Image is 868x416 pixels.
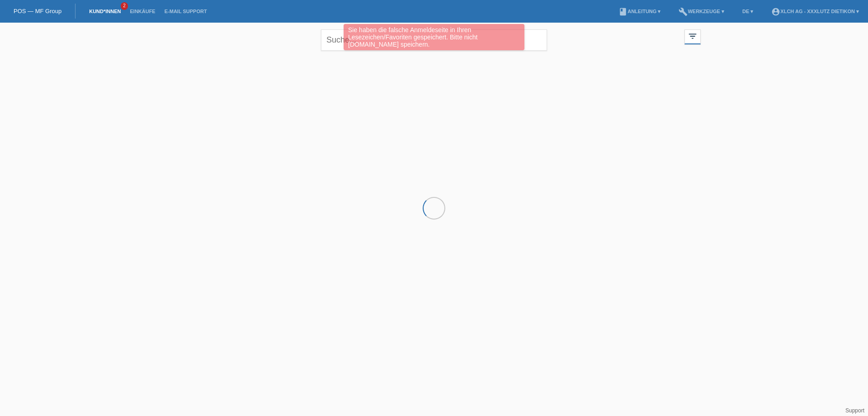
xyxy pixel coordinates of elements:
[771,7,780,16] i: account_circle
[344,24,524,50] div: Sie haben die falsche Anmeldeseite in Ihren Lesezeichen/Favoriten gespeichert. Bitte nicht [DOMAI...
[679,7,688,16] i: build
[85,9,125,14] a: Kund*innen
[845,407,864,414] a: Support
[738,9,758,14] a: DE ▾
[674,9,729,14] a: buildWerkzeuge ▾
[614,9,665,14] a: bookAnleitung ▾
[125,9,160,14] a: Einkäufe
[160,9,212,14] a: E-Mail Support
[121,2,128,10] span: 2
[618,7,627,16] i: book
[14,8,61,14] a: POS — MF Group
[767,9,863,14] a: account_circleXLCH AG - XXXLutz Dietikon ▾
